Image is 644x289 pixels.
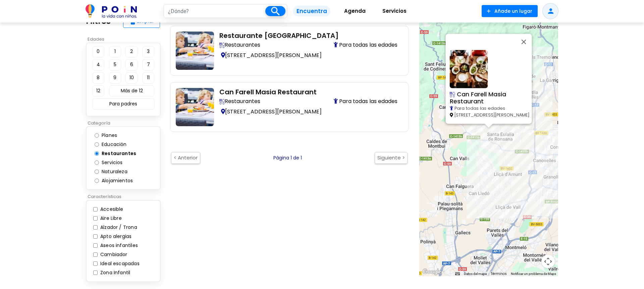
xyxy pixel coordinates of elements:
span: Servicios [379,6,410,16]
label: Alojamientos [100,177,140,184]
input: ¿Dónde? [164,5,266,17]
label: Educación [100,141,133,148]
button: 3 [142,46,154,57]
button: 9 [109,72,121,84]
h2: Restaurante [GEOGRAPHIC_DATA] [219,32,397,40]
div: [PERSON_NAME]: [DOMAIN_NAME] [17,17,96,23]
img: POiN [86,4,137,18]
button: 7 [142,59,154,70]
img: Google [421,268,443,276]
p: Para todas las edades [450,105,532,112]
button: Combinaciones de teclas [455,272,460,276]
button: 5 [109,59,121,70]
label: Servicios [100,159,129,166]
button: 1 [109,46,121,57]
p: [STREET_ADDRESS][PERSON_NAME] [219,50,397,60]
p: Categoría [86,120,165,127]
button: 2 [125,46,138,57]
button: Siguiente > [375,152,408,164]
a: restaurantes-con-ninos-planes-granollers-gran-olla Restaurante [GEOGRAPHIC_DATA] Descubre restaur... [176,32,403,70]
button: < Anterior [171,152,200,164]
button: Cerrar [516,34,532,50]
div: Dominio [35,40,51,44]
p: Página 1 de 1 [273,154,302,161]
button: 10 [125,72,138,84]
a: Agenda [336,3,374,19]
img: restaurantes-con-ninos-planes-granollers-gran-olla [176,32,214,70]
span: Para todas las edades [334,97,397,105]
a: Servicios [374,3,415,19]
span: Restaurantes [219,97,260,105]
span: Para todas las edades [334,41,397,49]
a: can-farell-masia-restaurant Can Farell Masia Restaurant Descubre restaurantes family-friendly con... [176,88,403,126]
img: website_grey.svg [11,17,16,23]
label: Ideal escapadas [99,260,140,267]
h2: Can Farell Masia Restaurant [219,88,397,96]
label: Accesible [99,206,123,213]
label: Alzador / Trona [99,224,137,231]
label: Aseos infantiles [99,242,138,249]
img: logo_orange.svg [11,11,16,16]
img: tab_keywords_by_traffic_grey.svg [71,39,77,44]
span: Restaurantes [219,41,260,49]
a: Notificar un problema de Maps [511,272,556,276]
button: Datos del mapa [464,272,487,276]
label: Restaurantes [100,150,143,157]
img: can-farell-masia-restaurant [176,88,214,126]
button: 6 [125,59,138,70]
label: Naturaleza [100,168,134,175]
label: Apto alergias [99,233,131,240]
button: 4 [92,59,104,70]
button: Controles de visualización del mapa [541,255,555,268]
a: Abre esta zona en Google Maps (se abre en una nueva ventana) [421,268,443,276]
div: Palabras clave [79,40,107,44]
button: 8 [92,72,104,84]
label: Planes [100,132,124,139]
img: Descubre restaurantes family-friendly con zonas infantiles, tronas, menús para niños y espacios a... [450,92,455,97]
img: can-farell-masia-restaurant [450,50,488,88]
p: Características [86,193,165,200]
img: tab_domain_overview_orange.svg [28,39,33,44]
img: Descubre restaurantes family-friendly con zonas infantiles, tronas, menús para niños y espacios a... [219,99,225,104]
button: 12 [92,85,104,97]
button: 0 [92,46,104,57]
button: 11 [142,72,154,84]
button: Para padres [92,98,155,110]
label: Zona Infantil [99,269,130,276]
p: [STREET_ADDRESS][PERSON_NAME] [219,107,397,116]
span: Agenda [341,6,369,16]
span: Encuentra [293,6,330,17]
a: Términos (se abre en una nueva pestaña) [491,271,507,276]
p: Edades [86,36,165,43]
img: Descubre restaurantes family-friendly con zonas infantiles, tronas, menús para niños y espacios a... [219,43,225,48]
button: Más de 12 [109,85,154,97]
div: Can Farell Masia Restaurant [419,10,558,276]
a: Encuentra [287,3,335,19]
p: [STREET_ADDRESS][PERSON_NAME] [450,112,532,118]
a: can-farell-masia-restaurant Descubre restaurantes family-friendly con zonas infantiles, tronas, m... [450,50,532,118]
span: Can Farell Masia Restaurant [450,90,506,105]
button: Añade un lugar [482,5,538,17]
div: v 4.0.25 [19,11,33,16]
label: Aire Libre [99,215,122,222]
i: search [270,5,281,17]
label: Cambiador [99,251,127,258]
